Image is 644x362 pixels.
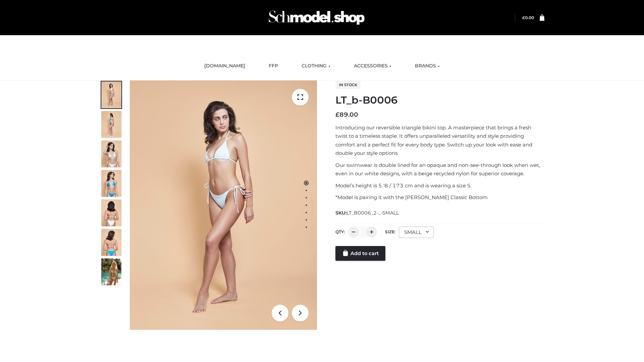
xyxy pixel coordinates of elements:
img: ArielClassicBikiniTop_CloudNine_AzureSky_OW114ECO_1 [130,80,317,330]
span: In stock [335,81,361,89]
a: ACCESSORIES [349,59,396,73]
img: ArielClassicBikiniTop_CloudNine_AzureSky_OW114ECO_2-scaled.jpg [101,111,121,138]
span: £ [335,111,339,118]
img: Schmodel Admin 964 [266,4,367,31]
p: Our swimwear is double lined for an opaque and non-see-through look when wet, even in our white d... [335,161,544,178]
p: Model’s height is 5 ‘8 / 173 cm and is wearing a size S. [335,181,544,190]
label: QTY: [335,229,345,234]
img: ArielClassicBikiniTop_CloudNine_AzureSky_OW114ECO_4-scaled.jpg [101,170,121,197]
label: Size: [385,229,395,234]
span: SKU: [335,209,399,217]
img: Arieltop_CloudNine_AzureSky2.jpg [101,258,121,285]
h1: LT_b-B0006 [335,94,544,106]
img: ArielClassicBikiniTop_CloudNine_AzureSky_OW114ECO_3-scaled.jpg [101,140,121,167]
a: [DOMAIN_NAME] [199,59,250,73]
a: FFP [264,59,283,73]
a: £0.00 [522,15,534,20]
span: £ [522,15,525,20]
div: SMALL [399,227,434,238]
a: BRANDS [410,59,445,73]
bdi: 89.00 [335,111,358,118]
a: Add to cart [335,246,385,261]
p: *Model is pairing it with the [PERSON_NAME] Classic Bottom [335,193,544,202]
p: Introducing our reversible triangle bikini top. A masterpiece that brings a fresh twist to a time... [335,123,544,158]
img: ArielClassicBikiniTop_CloudNine_AzureSky_OW114ECO_7-scaled.jpg [101,199,121,226]
img: ArielClassicBikiniTop_CloudNine_AzureSky_OW114ECO_1-scaled.jpg [101,81,121,108]
span: LT_B0006_2-_-SMALL [346,210,399,216]
a: CLOTHING [297,59,335,73]
bdi: 0.00 [522,15,534,20]
img: ArielClassicBikiniTop_CloudNine_AzureSky_OW114ECO_8-scaled.jpg [101,229,121,256]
